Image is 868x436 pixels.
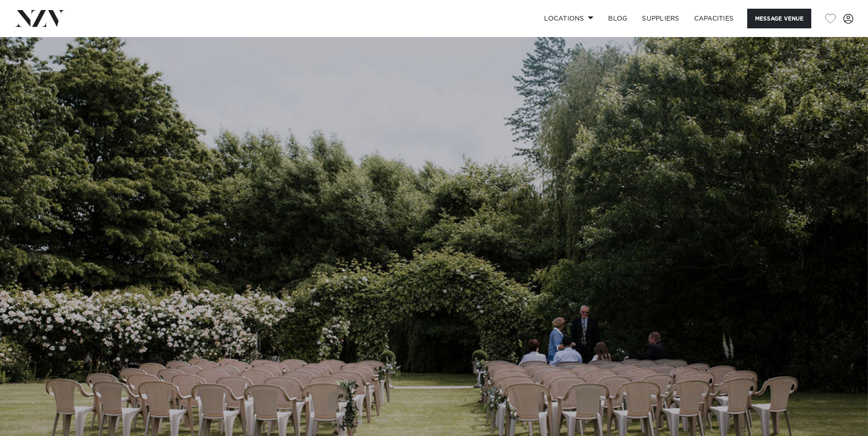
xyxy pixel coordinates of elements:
[601,9,635,28] a: BLOG
[537,9,601,28] a: Locations
[15,10,65,27] img: nzv-logo.png
[687,9,741,28] a: Capacities
[747,9,811,28] button: Message Venue
[635,9,686,28] a: SUPPLIERS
